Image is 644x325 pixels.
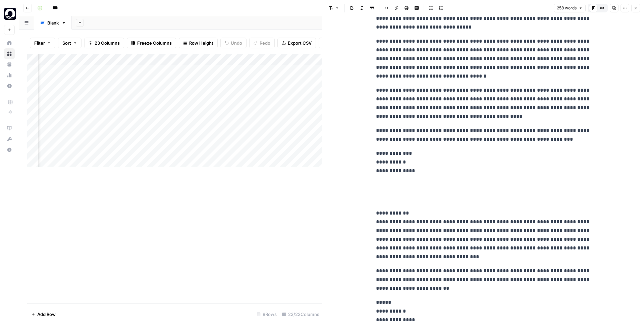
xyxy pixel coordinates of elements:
span: Freeze Columns [137,40,172,46]
button: 23 Columns [84,38,124,48]
button: Undo [220,38,247,48]
a: Browse [4,48,15,59]
button: Sort [58,38,82,48]
span: Sort [62,40,71,46]
span: 23 Columns [95,40,120,46]
a: AirOps Academy [4,123,15,134]
button: Redo [249,38,275,48]
span: Undo [231,40,242,46]
img: Oasis Security Logo [4,8,16,20]
button: 258 words [554,4,586,12]
span: Row Height [189,40,213,46]
a: Home [4,38,15,48]
button: Filter [30,38,55,48]
button: Workspace: Oasis Security [4,5,15,22]
span: Add Row [37,311,56,318]
div: 8 Rows [254,309,279,320]
span: Filter [34,40,45,46]
div: What's new? [4,134,14,144]
a: Usage [4,70,15,81]
button: Help + Support [4,144,15,155]
a: Settings [4,81,15,91]
button: Export CSV [277,38,316,48]
span: Export CSV [288,40,312,46]
button: Add Row [27,309,60,320]
span: 258 words [557,5,577,11]
button: Freeze Columns [127,38,176,48]
button: What's new? [4,134,15,144]
button: Row Height [179,38,218,48]
div: Blank [47,19,59,26]
a: Blank [34,16,72,30]
span: Redo [260,40,270,46]
div: 23/23 Columns [279,309,322,320]
a: Your Data [4,59,15,70]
